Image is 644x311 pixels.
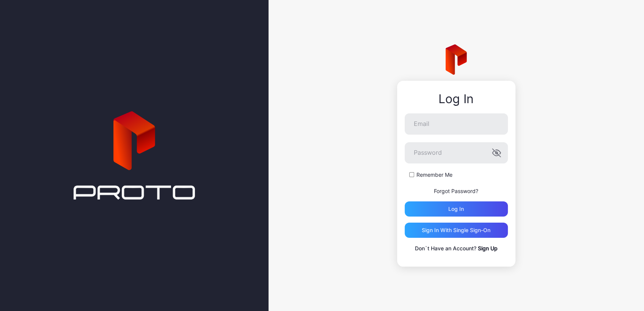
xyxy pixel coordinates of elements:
a: Sign Up [478,245,498,251]
p: Don`t Have an Account? [405,244,508,253]
label: Remember Me [416,171,452,179]
button: Password [492,148,501,157]
div: Log In [405,92,508,106]
input: Email [405,113,508,135]
div: Log in [448,206,464,212]
div: Sign in With Single Sign-On [422,227,490,233]
input: Password [405,142,508,163]
button: Log in [405,201,508,217]
a: Forgot Password? [434,188,478,194]
button: Sign in With Single Sign-On [405,223,508,238]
